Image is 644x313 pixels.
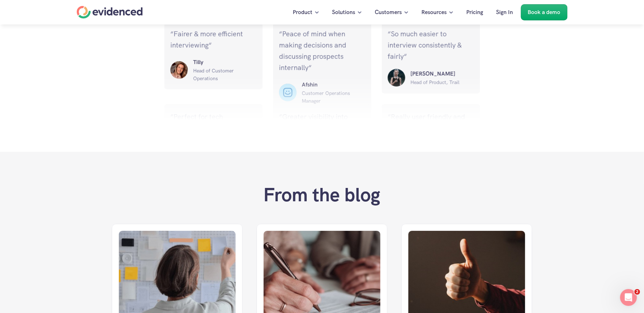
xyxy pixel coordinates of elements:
p: Head of Product, Trail [411,77,474,85]
p: “Fairer & more efficient interviewing“ [170,27,257,50]
p: “So much easier to interview consistently & fairly“ [388,27,474,61]
p: “Greater visibility into interviews across the company“ [279,110,365,144]
p: Product [293,8,313,17]
p: “Really user friendly and great experience as a recruiter“ [388,110,474,144]
p: Tilly [193,57,257,66]
img: "" [170,60,188,78]
a: Sign In [491,4,518,20]
a: Book a demo [521,4,568,20]
p: Resources [422,8,447,17]
p: Book a demo [528,8,561,17]
p: [PERSON_NAME] [411,69,474,78]
p: Solutions [332,8,355,17]
p: “Perfect for tech interviews“ [170,110,257,133]
h2: From the blog [264,183,381,206]
p: Head of Customer Operations [193,66,257,82]
iframe: Intercom live chat [620,289,637,306]
p: Pricing [467,8,483,17]
span: 2 [635,289,640,295]
p: Sign In [496,8,513,17]
p: Customer Operations Manager [302,88,365,104]
a: Pricing [461,4,489,20]
p: “Peace of mind when making decisions and discussing prospects internally“ [279,27,365,72]
p: Afshin [302,79,365,88]
a: Home [77,6,143,19]
p: Customers [375,8,402,17]
img: "" [279,83,297,100]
